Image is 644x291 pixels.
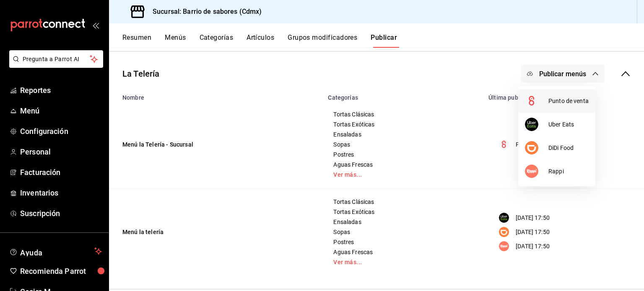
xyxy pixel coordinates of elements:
[525,141,538,155] img: xiM0WtPwfR5TrWdPJ5T1bWd5b1wHapEst5FBwuYAAAAAElFTkSuQmCC
[548,120,589,129] span: Uber Eats
[525,118,538,131] img: A55HuNSDR+jhAAAAAElFTkSuQmCC
[548,144,589,152] span: DiDi Food
[525,165,538,178] img: 3xvTHWGUC4cxsha7c3oen4VWG2LUsyXzfUAAAAASUVORK5CYII=
[548,167,589,176] span: Rappi
[548,97,589,106] span: Punto de venta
